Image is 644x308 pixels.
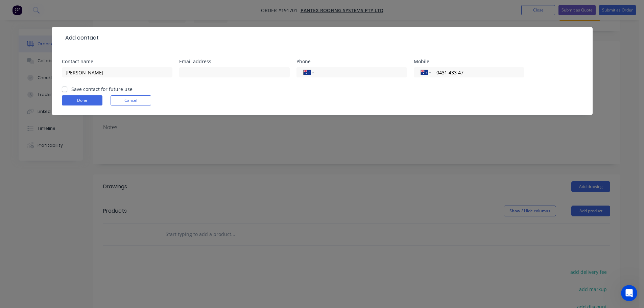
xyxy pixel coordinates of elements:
div: Email address [179,59,290,64]
label: Save contact for future use [71,86,133,93]
div: Add contact [62,34,99,42]
div: Contact name [62,59,172,64]
div: Phone [296,59,407,64]
div: Mobile [414,59,524,64]
button: Done [62,95,102,105]
iframe: Intercom live chat [621,285,637,301]
button: Cancel [111,95,151,105]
